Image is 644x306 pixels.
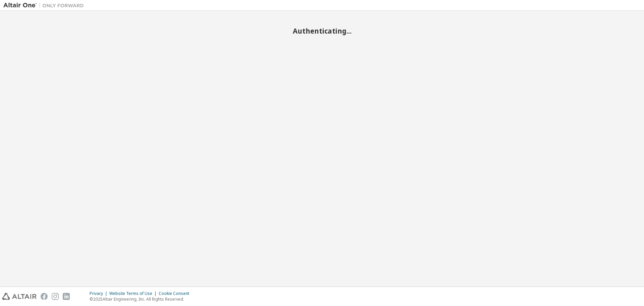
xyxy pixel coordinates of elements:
img: facebook.svg [41,293,48,300]
img: linkedin.svg [63,293,70,300]
img: Altair One [3,2,87,9]
h2: Authenticating... [3,27,641,35]
div: Cookie Consent [159,291,193,296]
img: instagram.svg [52,293,59,300]
p: © 2025 Altair Engineering, Inc. All Rights Reserved. [90,296,193,302]
img: altair_logo.svg [2,293,37,300]
div: Website Terms of Use [109,291,159,296]
div: Privacy [90,291,109,296]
